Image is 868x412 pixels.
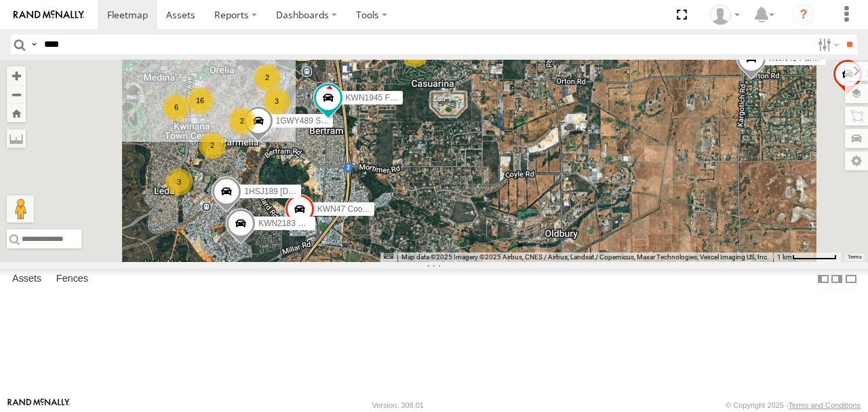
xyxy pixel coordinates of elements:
label: Search Query [28,35,39,54]
div: 2 [254,64,281,91]
span: KWN47 Coor. Infra [317,204,386,214]
a: Terms and Conditions [789,401,861,409]
div: Version: 308.01 [372,401,424,409]
div: 3 [165,168,193,195]
label: Assets [5,269,48,288]
i: ? [793,4,814,26]
span: 1GWY489 Signage Truck [276,116,368,126]
label: Dock Summary Table to the Right [830,269,844,288]
div: 6 [163,94,190,121]
div: 2 [199,132,226,159]
label: Search Filter Options [812,35,842,54]
div: 16 [186,87,214,114]
label: Fences [50,269,95,288]
img: rand-logo.svg [14,10,84,20]
button: Keyboard shortcuts [384,252,393,259]
button: Zoom Home [7,104,26,122]
label: Dock Summary Table to the Left [816,269,830,288]
a: Terms (opens in new tab) [848,255,862,260]
div: 3 [263,88,290,115]
label: Measure [7,129,26,148]
button: Zoom in [7,67,26,85]
div: 2 [229,107,256,134]
div: © Copyright 2025 - [726,401,861,409]
span: Map data ©2025 Imagery ©2025 Airbus, CNES / Airbus, Landsat / Copernicus, Maxar Technologies, Vex... [401,253,769,261]
button: Drag Pegman onto the map to open Street View [7,195,34,223]
button: Map Scale: 1 km per 62 pixels [773,252,841,262]
span: 1HSJ189 [DOMAIN_NAME] [244,187,345,197]
span: 1 km [777,253,792,261]
span: KWN2183 Waste Education [258,219,359,228]
div: Jeff Wegner [705,5,745,25]
a: Visit our Website [7,398,70,412]
button: Zoom out [7,85,26,104]
label: Map Settings [845,151,868,170]
span: KWN1945 Flocon [346,93,410,102]
label: Hide Summary Table [844,269,858,288]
